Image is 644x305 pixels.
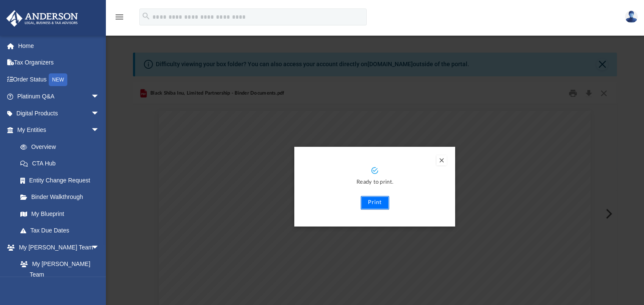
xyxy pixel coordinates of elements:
[361,196,389,210] button: Print
[625,11,638,23] img: User Pic
[114,12,124,22] i: menu
[12,138,112,155] a: Overview
[303,178,447,187] p: Ready to print.
[12,205,108,222] a: My Blueprint
[114,16,124,22] a: menu
[6,71,112,88] a: Order StatusNEW
[91,105,108,122] span: arrow_drop_down
[141,11,151,21] i: search
[6,105,112,122] a: Digital Productsarrow_drop_down
[4,10,80,27] img: Anderson Advisors Platinum Portal
[6,122,112,139] a: My Entitiesarrow_drop_down
[6,54,112,71] a: Tax Organizers
[6,37,112,54] a: Home
[12,189,112,206] a: Binder Walkthrough
[6,239,108,256] a: My [PERSON_NAME] Teamarrow_drop_down
[12,256,104,283] a: My [PERSON_NAME] Team
[12,172,112,189] a: Entity Change Request
[49,73,67,86] div: NEW
[6,88,112,105] a: Platinum Q&Aarrow_drop_down
[91,239,108,256] span: arrow_drop_down
[12,222,112,239] a: Tax Due Dates
[91,122,108,139] span: arrow_drop_down
[91,88,108,106] span: arrow_drop_down
[12,155,112,172] a: CTA Hub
